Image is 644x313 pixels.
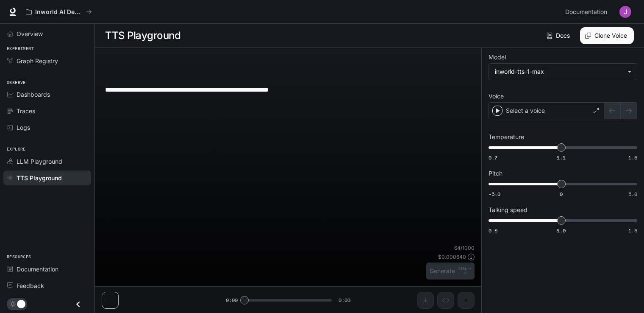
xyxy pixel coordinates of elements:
[489,93,504,99] p: Voice
[619,6,631,18] img: User avatar
[628,227,637,234] span: 1.5
[562,3,613,20] a: Documentation
[3,26,91,41] a: Overview
[17,157,62,166] span: LLM Playground
[489,154,497,161] span: 0.7
[17,281,44,290] span: Feedback
[489,190,500,198] span: -5.0
[489,170,502,176] p: Pitch
[628,154,637,161] span: 1.5
[3,278,91,293] a: Feedback
[489,64,637,80] div: inworld-tts-1-max
[3,87,91,102] a: Dashboards
[565,7,607,17] span: Documentation
[628,190,637,198] span: 5.0
[557,227,566,234] span: 1.0
[580,27,634,44] button: Clone Voice
[3,103,91,118] a: Traces
[17,90,50,99] span: Dashboards
[560,190,563,198] span: 0
[22,3,96,20] button: All workspaces
[3,170,91,185] a: TTS Playground
[17,106,35,115] span: Traces
[489,227,497,234] span: 0.5
[506,106,545,115] p: Select a voice
[3,154,91,169] a: LLM Playground
[545,27,573,44] a: Docs
[17,173,62,182] span: TTS Playground
[3,120,91,135] a: Logs
[17,299,25,308] span: Dark mode toggle
[17,123,30,132] span: Logs
[105,27,180,44] h1: TTS Playground
[489,207,527,213] p: Talking speed
[489,134,524,140] p: Temperature
[17,265,58,274] span: Documentation
[3,53,91,68] a: Graph Registry
[454,244,475,252] p: 64 / 1000
[617,3,634,20] button: User avatar
[3,262,91,277] a: Documentation
[69,296,88,313] button: Close drawer
[17,56,58,65] span: Graph Registry
[17,29,43,38] span: Overview
[557,154,566,161] span: 1.1
[489,54,506,60] p: Model
[438,253,466,260] p: $ 0.000640
[35,8,83,16] p: Inworld AI Demos
[495,67,623,76] div: inworld-tts-1-max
